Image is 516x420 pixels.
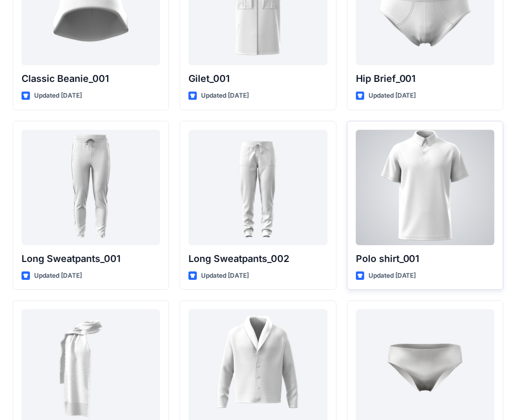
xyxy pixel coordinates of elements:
[22,251,160,266] p: Long Sweatpants_001
[201,90,249,101] p: Updated [DATE]
[201,270,249,281] p: Updated [DATE]
[188,71,327,86] p: Gilet_001
[188,251,327,266] p: Long Sweatpants_002
[188,130,327,245] a: Long Sweatpants_002
[34,90,82,101] p: Updated [DATE]
[368,270,416,281] p: Updated [DATE]
[22,130,160,245] a: Long Sweatpants_001
[356,251,494,266] p: Polo shirt_001
[22,71,160,86] p: Classic Beanie_001
[356,71,494,86] p: Hip Brief_001
[34,270,82,281] p: Updated [DATE]
[368,90,416,101] p: Updated [DATE]
[356,130,494,245] a: Polo shirt_001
